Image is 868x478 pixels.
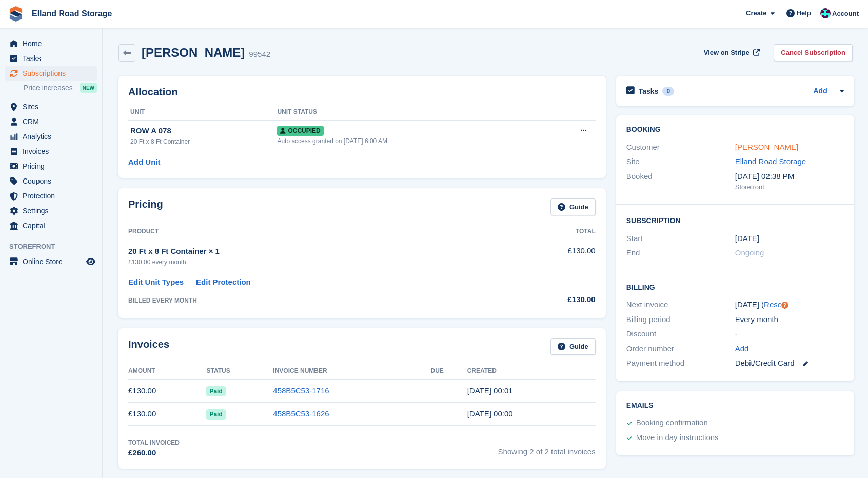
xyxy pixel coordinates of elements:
div: - [735,328,844,340]
a: menu [5,129,97,144]
td: £130.00 [128,380,206,403]
a: Guide [550,198,596,215]
div: Next invoice [626,299,735,311]
span: Ongoing [735,248,764,257]
span: Subscriptions [23,66,84,81]
a: Elland Road Storage [735,157,806,166]
a: 458B5C53-1626 [273,409,329,418]
div: Billing period [626,314,735,326]
span: Paid [206,386,225,396]
td: £130.00 [128,403,206,426]
th: Invoice Number [273,363,430,380]
span: Paid [206,409,225,420]
th: Due [430,363,467,380]
img: Scott Hullah [820,8,831,18]
div: [DATE] 02:38 PM [735,171,844,183]
td: £130.00 [509,240,596,272]
div: 20 Ft x 8 Ft Container × 1 [128,246,509,257]
th: Total [509,224,596,240]
h2: Subscription [626,215,844,225]
div: 20 Ft x 8 Ft Container [130,137,277,146]
img: stora-icon-8386f47178a22dfd0bd8f6a31ec36ba5ce8667c1dd55bd0f319d3a0aa187defe.svg [8,6,24,22]
div: 0 [662,87,674,96]
a: menu [5,51,97,66]
span: Analytics [23,129,84,144]
span: CRM [23,114,84,129]
a: Cancel Subscription [774,44,853,61]
span: Online Store [23,254,84,269]
time: 2025-08-01 23:00:51 UTC [467,409,513,418]
div: £130.00 [509,294,596,306]
div: Move in day instructions [636,432,719,444]
time: 2025-08-01 23:00:00 UTC [735,233,759,245]
div: 99542 [249,49,270,61]
a: Edit Unit Types [128,276,184,288]
a: Add Unit [128,156,160,168]
div: Booked [626,171,735,192]
h2: Invoices [128,338,169,355]
a: View on Stripe [700,44,762,61]
span: Protection [23,189,84,203]
span: Showing 2 of 2 total invoices [498,438,596,459]
a: Preview store [85,255,97,268]
span: Invoices [23,144,84,158]
span: Help [797,8,811,18]
a: menu [5,254,97,269]
div: Booking confirmation [636,417,708,429]
div: Tooltip anchor [780,301,790,310]
a: Add [735,343,749,355]
h2: Emails [626,402,844,410]
a: menu [5,99,97,114]
span: Price increases [24,83,73,93]
span: Occupied [277,126,323,136]
div: NEW [80,83,97,93]
a: menu [5,204,97,218]
h2: Booking [626,126,844,134]
div: End [626,247,735,259]
div: Payment method [626,357,735,369]
th: Amount [128,363,206,380]
span: Home [23,36,84,51]
div: Total Invoiced [128,438,180,447]
h2: Billing [626,282,844,292]
div: BILLED EVERY MONTH [128,296,509,305]
a: menu [5,66,97,81]
span: Tasks [23,51,84,66]
div: Auto access granted on [DATE] 6:00 AM [277,136,543,146]
a: menu [5,218,97,233]
span: Pricing [23,159,84,173]
div: Discount [626,328,735,340]
a: [PERSON_NAME] [735,143,798,151]
a: menu [5,174,97,188]
div: [DATE] ( ) [735,299,844,311]
th: Status [206,363,273,380]
div: Storefront [735,182,844,192]
th: Unit Status [277,104,543,121]
span: Capital [23,218,84,233]
a: Elland Road Storage [28,5,116,22]
span: Storefront [9,242,102,252]
th: Created [467,363,596,380]
a: Add [814,86,827,97]
span: Settings [23,204,84,218]
div: Order number [626,343,735,355]
div: £260.00 [128,447,180,459]
a: menu [5,36,97,51]
div: Site [626,156,735,168]
a: Edit Protection [196,276,251,288]
h2: Allocation [128,86,596,98]
a: menu [5,114,97,129]
span: Account [832,9,859,19]
div: £130.00 every month [128,257,509,267]
h2: Pricing [128,198,163,215]
a: Price increases NEW [24,82,97,93]
div: Debit/Credit Card [735,357,844,369]
div: Every month [735,314,844,326]
a: Guide [550,338,596,355]
span: Create [746,8,766,18]
a: Reset [764,300,784,309]
th: Product [128,224,509,240]
h2: Tasks [639,87,659,96]
time: 2025-09-01 23:01:41 UTC [467,386,513,395]
span: Coupons [23,174,84,188]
